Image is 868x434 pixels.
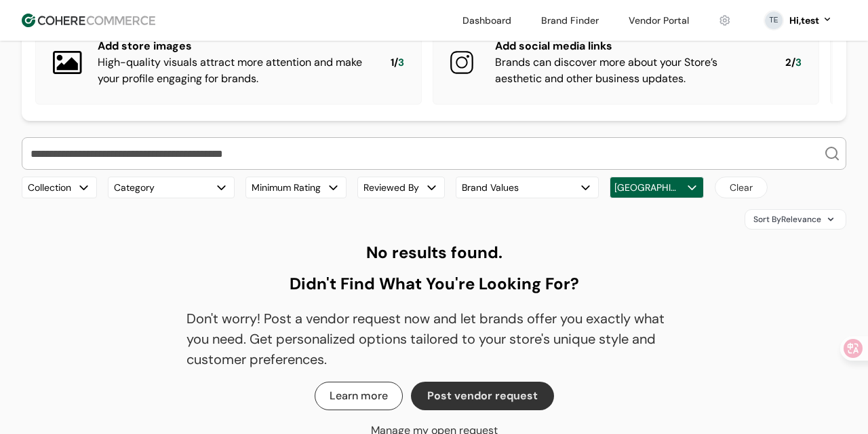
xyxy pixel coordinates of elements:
div: Add store images [98,38,369,54]
span: 3 [795,55,802,71]
span: 2 [785,55,791,71]
img: Cohere Logo [22,14,155,27]
h3: No results found. [366,240,502,265]
button: Learn more [315,382,403,410]
div: Brands can discover more about your Store’s aesthetic and other business updates. [495,54,764,87]
button: Hi,test [789,14,833,28]
span: / [791,55,795,71]
h3: Didn't Find What You're Looking For? [290,272,579,296]
span: 1 [391,55,394,71]
span: 3 [398,55,404,71]
button: Clear [715,177,768,198]
div: High-quality visuals attract more attention and make your profile engaging for brands. [98,54,369,87]
svg: 0 percent [764,10,784,31]
div: Add social media links [495,38,764,54]
div: Hi, test [789,14,819,28]
a: Learn more [330,388,388,404]
button: Post vendor request [411,382,554,410]
span: Sort By Relevance [753,213,821,225]
p: Don't worry! Post a vendor request now and let brands offer you exactly what you need. Get person... [186,308,682,369]
span: / [394,55,398,71]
